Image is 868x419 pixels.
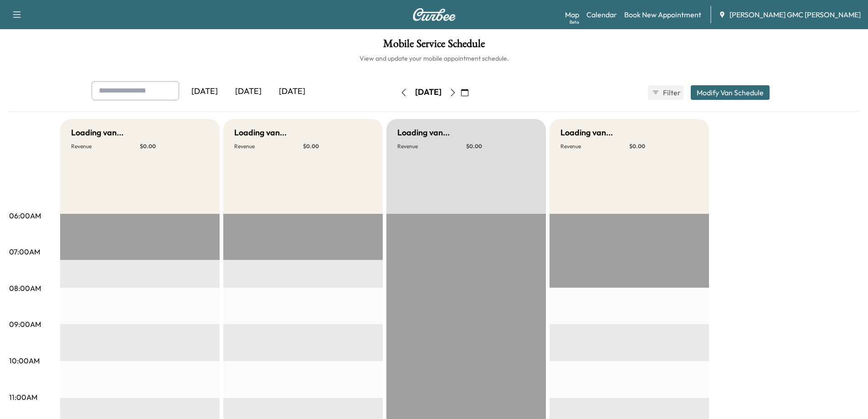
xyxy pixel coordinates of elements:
h5: Loading van... [397,126,450,139]
div: Beta [570,19,579,26]
h5: Loading van... [234,126,287,139]
img: Curbee Logo [412,8,456,21]
p: 09:00AM [9,319,41,330]
button: Modify Van Schedule [691,85,770,100]
p: $ 0.00 [140,143,209,150]
div: [DATE] [270,81,314,102]
p: $ 0.00 [466,143,535,150]
p: 10:00AM [9,355,40,366]
h1: Mobile Service Schedule [9,38,859,54]
p: Revenue [234,143,303,150]
p: 08:00AM [9,283,41,294]
h5: Loading van... [560,126,613,139]
h6: View and update your mobile appointment schedule. [9,54,859,63]
p: 06:00AM [9,210,41,221]
p: $ 0.00 [303,143,372,150]
a: MapBeta [565,9,579,20]
p: Revenue [397,143,466,150]
div: [DATE] [226,81,270,102]
a: Book New Appointment [624,9,701,20]
span: [PERSON_NAME] GMC [PERSON_NAME] [729,9,861,20]
p: $ 0.00 [629,143,698,150]
button: Filter [648,85,683,100]
span: Filter [663,87,679,98]
a: Calendar [586,9,617,20]
p: Revenue [560,143,629,150]
h5: Loading van... [71,126,123,139]
p: Revenue [71,143,140,150]
p: 11:00AM [9,392,37,403]
p: 07:00AM [9,246,40,257]
div: [DATE] [183,81,226,102]
div: [DATE] [415,87,442,98]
